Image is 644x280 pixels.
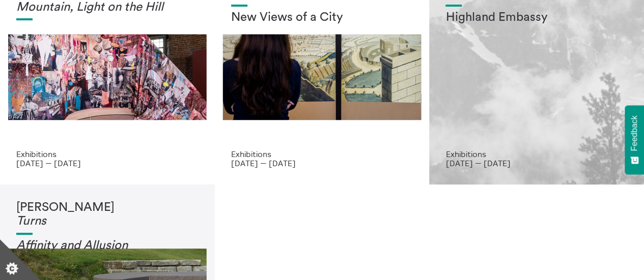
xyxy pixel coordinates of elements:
[231,11,413,25] h2: New Views of a City
[16,239,114,252] em: Affinity and Allusi
[445,159,628,168] p: [DATE] — [DATE]
[114,239,128,252] em: on
[625,105,644,174] button: Feedback - Show survey
[16,215,46,227] em: Turns
[630,115,639,151] span: Feedback
[445,149,628,159] p: Exhibitions
[445,11,628,25] h2: Highland Embassy
[16,201,199,229] h1: [PERSON_NAME]
[16,149,199,159] p: Exhibitions
[231,149,413,159] p: Exhibitions
[16,159,199,168] p: [DATE] — [DATE]
[231,159,413,168] p: [DATE] — [DATE]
